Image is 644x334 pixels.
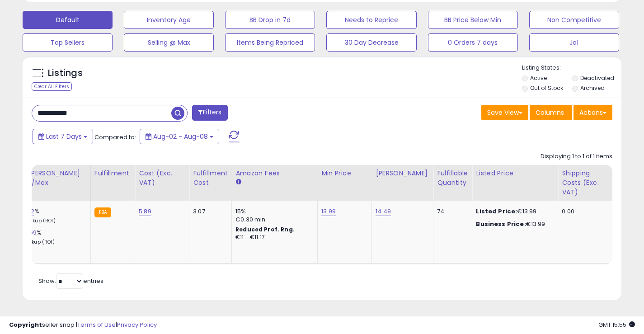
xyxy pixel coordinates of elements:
label: Active [530,74,547,82]
a: Terms of Use [77,320,116,329]
span: Columns [536,108,564,117]
button: Actions [573,105,612,120]
button: BB Price Below Min [428,11,518,29]
span: Compared to: [94,133,136,141]
button: Items Being Repriced [225,33,315,52]
th: The percentage added to the cost of goods (COGS) that forms the calculator for Min & Max prices. [5,165,90,201]
a: 13.99 [321,207,336,216]
div: Cost (Exc. VAT) [139,169,185,188]
strong: Copyright [9,320,42,329]
button: Inventory Age [124,11,214,29]
b: Reduced Prof. Rng. [235,226,295,233]
div: % [9,207,84,224]
div: Fulfillment Cost [193,169,228,188]
button: BB Drop in 7d [225,11,315,29]
button: Selling @ Max [124,33,214,52]
span: Last 7 Days [46,132,82,141]
button: Save View [481,105,528,120]
p: Listing States: [522,64,621,72]
b: Business Price: [476,220,526,228]
div: Amazon Fees [235,169,314,178]
div: €11 - €11.17 [235,234,310,241]
div: Shipping Costs (Exc. VAT) [562,169,608,197]
div: 0.00 [562,207,605,216]
button: Needs to Reprice [326,11,416,29]
div: Fulfillment [94,169,131,178]
label: Archived [580,84,605,92]
span: Show: entries [38,277,103,285]
div: [PERSON_NAME] [376,169,429,178]
div: Clear All Filters [32,82,72,91]
label: Deactivated [580,74,614,82]
div: €13.99 [476,207,551,216]
div: % [9,229,84,245]
div: Fulfillable Quantity [437,169,468,188]
button: Non Competitive [529,11,619,29]
button: Last 7 Days [33,129,93,144]
div: Profit [PERSON_NAME] on Min/Max [9,169,87,188]
span: 2025-08-16 15:55 GMT [598,320,635,329]
a: Privacy Policy [117,320,157,329]
div: 15% [235,207,310,216]
p: 11.82% Markup (ROI) [9,218,84,224]
a: 5.89 [139,207,151,216]
button: Aug-02 - Aug-08 [140,129,219,144]
label: Out of Stock [530,84,563,92]
div: Listed Price [476,169,554,178]
button: Jo1 [529,33,619,52]
div: €0.30 min [235,216,310,224]
div: 3.07 [193,207,225,216]
button: Filters [192,105,227,121]
button: Default [23,11,113,29]
button: Columns [530,105,572,120]
div: Min Price [321,169,368,178]
div: €13.99 [476,220,551,228]
a: 14.49 [376,207,391,216]
small: FBA [94,207,111,217]
div: 74 [437,207,465,216]
h5: Listings [48,67,83,80]
button: 30 Day Decrease [326,33,416,52]
span: Aug-02 - Aug-08 [153,132,208,141]
button: Top Sellers [23,33,113,52]
b: Listed Price: [476,207,517,216]
button: 0 Orders 7 days [428,33,518,52]
p: 17.77% Markup (ROI) [9,239,84,245]
small: Amazon Fees. [235,178,241,186]
div: seller snap | | [9,321,157,329]
div: Displaying 1 to 1 of 1 items [541,152,612,161]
